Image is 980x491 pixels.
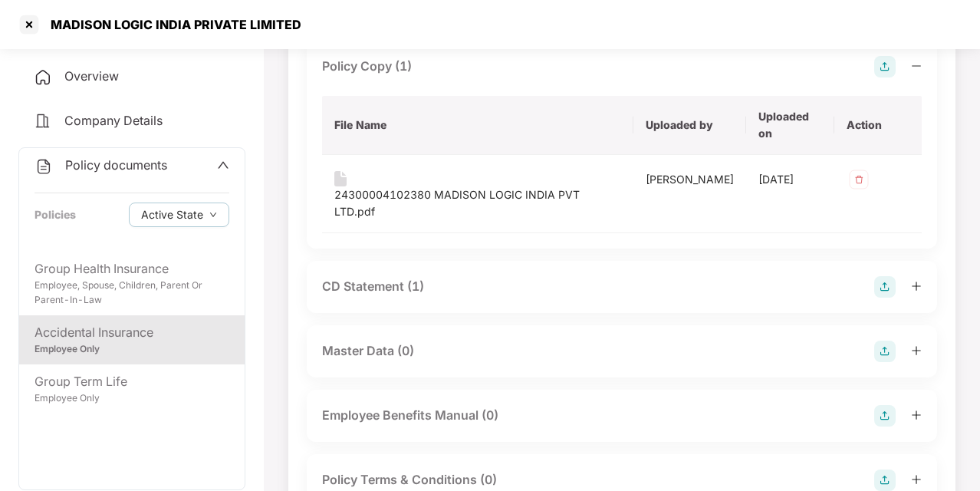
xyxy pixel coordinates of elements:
span: Policy documents [65,157,167,173]
div: 24300004102380 MADISON LOGIC INDIA PVT LTD.pdf [334,186,621,220]
div: Employee Only [35,342,229,357]
th: Uploaded on [746,96,835,155]
div: Group Health Insurance [35,259,229,278]
img: svg+xml;base64,PHN2ZyB4bWxucz0iaHR0cDovL3d3dy53My5vcmcvMjAwMC9zdmciIHdpZHRoPSIyNCIgaGVpZ2h0PSIyNC... [34,112,52,130]
span: up [217,159,229,171]
img: svg+xml;base64,PHN2ZyB4bWxucz0iaHR0cDovL3d3dy53My5vcmcvMjAwMC9zdmciIHdpZHRoPSIyOCIgaGVpZ2h0PSIyOC... [874,56,896,77]
th: File Name [322,96,633,155]
span: plus [911,281,922,292]
img: svg+xml;base64,PHN2ZyB4bWxucz0iaHR0cDovL3d3dy53My5vcmcvMjAwMC9zdmciIHdpZHRoPSIzMiIgaGVpZ2h0PSIzMi... [847,167,871,192]
span: Overview [64,68,119,84]
div: CD Statement (1) [322,277,424,296]
span: Company Details [64,113,163,128]
div: [PERSON_NAME] [646,171,734,188]
button: Active Statedown [129,203,229,227]
span: down [209,211,217,219]
span: Active State [141,206,203,223]
img: svg+xml;base64,PHN2ZyB4bWxucz0iaHR0cDovL3d3dy53My5vcmcvMjAwMC9zdmciIHdpZHRoPSIyOCIgaGVpZ2h0PSIyOC... [874,341,896,362]
img: svg+xml;base64,PHN2ZyB4bWxucz0iaHR0cDovL3d3dy53My5vcmcvMjAwMC9zdmciIHdpZHRoPSIxNiIgaGVpZ2h0PSIyMC... [334,171,347,186]
th: Action [834,96,922,155]
div: Master Data (0) [322,341,414,361]
div: Policy Terms & Conditions (0) [322,470,497,489]
div: [DATE] [758,171,823,188]
div: Group Term Life [35,372,229,391]
span: plus [911,345,922,356]
div: Employee Benefits Manual (0) [322,406,498,425]
div: Policies [35,206,76,223]
img: svg+xml;base64,PHN2ZyB4bWxucz0iaHR0cDovL3d3dy53My5vcmcvMjAwMC9zdmciIHdpZHRoPSIyOCIgaGVpZ2h0PSIyOC... [874,276,896,298]
div: Employee, Spouse, Children, Parent Or Parent-In-Law [35,278,229,308]
img: svg+xml;base64,PHN2ZyB4bWxucz0iaHR0cDovL3d3dy53My5vcmcvMjAwMC9zdmciIHdpZHRoPSIyNCIgaGVpZ2h0PSIyNC... [35,157,53,176]
span: plus [911,474,922,485]
img: svg+xml;base64,PHN2ZyB4bWxucz0iaHR0cDovL3d3dy53My5vcmcvMjAwMC9zdmciIHdpZHRoPSIyNCIgaGVpZ2h0PSIyNC... [34,68,52,87]
span: minus [911,61,922,71]
span: plus [911,410,922,420]
div: Policy Copy (1) [322,57,412,76]
img: svg+xml;base64,PHN2ZyB4bWxucz0iaHR0cDovL3d3dy53My5vcmcvMjAwMC9zdmciIHdpZHRoPSIyOCIgaGVpZ2h0PSIyOC... [874,470,896,491]
img: svg+xml;base64,PHN2ZyB4bWxucz0iaHR0cDovL3d3dy53My5vcmcvMjAwMC9zdmciIHdpZHRoPSIyOCIgaGVpZ2h0PSIyOC... [874,405,896,427]
div: Employee Only [35,391,229,406]
div: MADISON LOGIC INDIA PRIVATE LIMITED [41,17,301,32]
th: Uploaded by [633,96,746,155]
div: Accidental Insurance [35,323,229,342]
